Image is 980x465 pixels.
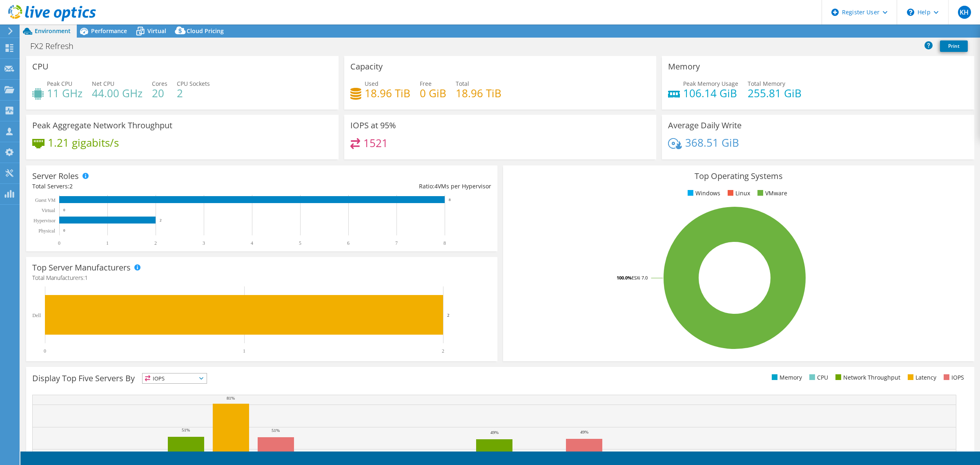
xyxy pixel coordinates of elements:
[187,27,224,35] span: Cloud Pricing
[154,240,157,246] text: 2
[47,89,82,98] h4: 11 GHz
[106,240,109,246] text: 1
[350,62,383,71] h3: Capacity
[395,240,398,246] text: 7
[907,9,914,16] svg: \n
[42,208,56,213] text: Virtual
[443,240,446,246] text: 8
[420,80,432,87] span: Free
[32,121,172,130] h3: Peak Aggregate Network Throughput
[33,218,56,224] text: Hypervisor
[272,428,280,433] text: 51%
[683,89,738,98] h4: 106.14 GiB
[35,197,56,203] text: Guest VM
[35,27,71,35] span: Environment
[807,373,828,382] li: CPU
[47,80,72,87] span: Peak CPU
[251,240,253,246] text: 4
[32,182,262,191] div: Total Servers:
[92,89,143,98] h4: 44.00 GHz
[748,89,802,98] h4: 255.81 GiB
[365,89,410,98] h4: 18.96 TiB
[942,373,964,382] li: IOPS
[143,373,207,383] span: IOPS
[262,182,491,191] div: Ratio: VMs per Hypervisor
[668,62,700,71] h3: Memory
[58,240,60,246] text: 0
[748,80,785,87] span: Total Memory
[726,189,750,198] li: Linux
[152,80,167,87] span: Cores
[32,263,131,272] h3: Top Server Manufacturers
[182,427,190,432] text: 51%
[203,240,205,246] text: 3
[347,240,350,246] text: 6
[27,42,86,51] h1: FX2 Refresh
[92,80,114,87] span: Net CPU
[490,430,499,435] text: 49%
[447,313,450,317] text: 2
[160,218,162,222] text: 2
[44,348,46,354] text: 0
[38,228,55,234] text: Physical
[683,80,738,87] span: Peak Memory Usage
[299,240,301,246] text: 5
[906,373,936,382] li: Latency
[243,348,245,354] text: 1
[940,40,968,52] a: Print
[365,80,379,87] span: Used
[152,89,167,98] h4: 20
[177,89,210,98] h4: 2
[442,348,444,354] text: 2
[456,89,501,98] h4: 18.96 TiB
[69,182,73,190] span: 2
[48,138,119,147] h4: 1.21 gigabits/s
[632,275,648,281] tspan: ESXi 7.0
[434,182,438,190] span: 4
[32,62,49,71] h3: CPU
[449,198,451,202] text: 8
[509,172,968,181] h3: Top Operating Systems
[770,373,802,382] li: Memory
[755,189,787,198] li: VMware
[147,27,166,35] span: Virtual
[580,429,588,434] text: 49%
[85,274,88,282] span: 1
[617,275,632,281] tspan: 100.0%
[32,273,491,282] h4: Total Manufacturers:
[668,121,742,130] h3: Average Daily Write
[686,189,720,198] li: Windows
[91,27,127,35] span: Performance
[63,208,65,212] text: 0
[363,139,388,148] h4: 1521
[420,89,446,98] h4: 0 GiB
[32,172,79,181] h3: Server Roles
[177,80,210,87] span: CPU Sockets
[685,138,739,147] h4: 368.51 GiB
[456,80,469,87] span: Total
[227,396,235,400] text: 81%
[350,121,396,130] h3: IOPS at 95%
[63,228,65,232] text: 0
[32,313,41,318] text: Dell
[833,373,900,382] li: Network Throughput
[958,6,971,19] span: KH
